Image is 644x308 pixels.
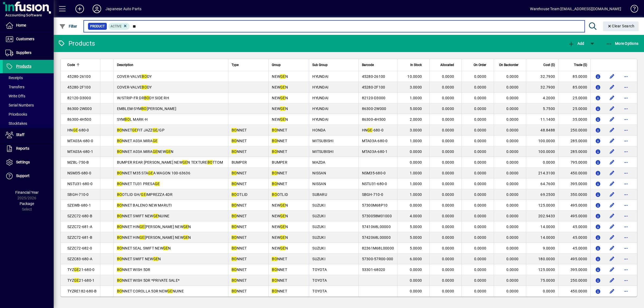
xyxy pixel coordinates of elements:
span: 0.0000 [442,139,454,143]
em: BO [232,203,237,207]
td: 85.0000 [558,82,590,93]
span: NNET [232,182,247,186]
button: Edit [608,190,616,199]
em: BO [117,149,122,154]
button: Clear [603,21,639,31]
span: SBGH-710-0 [362,192,383,197]
span: 0.0000 [506,192,519,197]
span: 0.0000 [474,149,486,154]
span: 0.0000 [442,74,454,79]
span: NNET [272,128,287,132]
span: SZEWB-680-1 [67,203,91,207]
span: Write Offs [5,94,25,98]
div: Allocated [433,62,459,68]
button: More options [622,244,630,252]
button: Edit [608,104,616,113]
td: 69.2500 [526,189,558,200]
span: NNET [232,171,247,175]
td: 11.1400 [526,114,558,125]
button: Edit [608,276,616,285]
span: NNET [232,203,247,207]
span: 1.0000 [410,139,422,143]
div: Group [272,62,306,68]
span: 1.0000 [410,96,422,100]
span: NNET M35 STA A WAGON 100-63636 [117,171,190,175]
span: 0.0000 [442,160,454,164]
span: MTA03A-680-0 [67,139,93,143]
span: Support [16,174,30,178]
button: More options [622,233,630,242]
div: Code [67,62,97,68]
span: OTLID [272,192,288,197]
span: Pricebooks [5,112,27,116]
td: 125.0000 [526,200,558,211]
span: On Backorder [499,62,518,68]
span: 0.0000 [474,160,486,164]
span: 0.0000 [474,107,486,111]
span: NNET FIT JAZZ /GP [117,128,164,132]
td: 5.7500 [526,103,558,114]
button: More options [622,287,630,295]
em: GE [367,128,372,132]
em: BO [232,171,237,175]
a: Knowledge Base [627,1,637,19]
span: 0.0000 [474,74,486,79]
div: Sub Group [312,62,355,68]
td: 32.7900 [526,82,558,93]
span: NEW N [272,203,288,207]
button: More options [622,94,630,102]
td: 100.0000 [526,146,558,157]
em: GE [155,182,160,186]
span: SYM L MARK-H [117,117,148,122]
span: Reports [16,146,29,151]
span: 3.0000 [410,128,422,132]
em: GE [280,203,285,207]
span: HYUNDAI [312,107,328,111]
div: Products [58,39,95,48]
em: GE [141,192,146,197]
button: More options [622,72,630,81]
span: HYUNDAI [312,74,328,79]
em: BO [144,96,149,100]
span: 1.0000 [410,182,422,186]
span: HONDA [312,128,325,132]
span: On Order [474,62,486,68]
span: 0.0000 [410,160,422,164]
span: COVER-VALVE DY [117,85,152,89]
span: Add [568,41,584,46]
td: 795.0000 [558,157,590,168]
span: 1.0000 [410,192,422,197]
em: BO [125,117,130,122]
em: BO [142,74,147,79]
button: More options [622,201,630,210]
a: Serial Numbers [3,101,54,110]
div: Description [117,62,225,68]
span: EMBLEM-SYM [PERSON_NAME] [117,107,176,111]
span: NEW N [272,117,288,122]
span: Settings [16,160,30,164]
td: 48.8488 [526,125,558,135]
button: More options [622,276,630,285]
em: BO [272,192,277,197]
button: Edit [608,94,616,102]
span: 86300-2W000 [362,107,386,111]
span: 0.0000 [442,128,454,132]
span: MTA03A-680-1 [362,149,388,154]
a: Receipts [3,73,54,82]
span: NSTU31-680-0 [362,182,387,186]
span: Description [117,62,133,68]
span: Type [232,62,239,68]
span: 0.0000 [410,203,422,207]
td: 100.0000 [526,135,558,146]
span: Package [20,201,34,206]
span: Active [111,24,122,28]
span: MZBL-750-B [67,160,89,164]
span: 86300-4H500 [362,117,386,122]
div: Japanese Auto Parts [105,5,141,13]
em: GE [153,149,158,154]
em: BO [207,160,213,164]
span: NEW N [272,74,288,79]
td: 32.7900 [526,71,558,82]
span: 0.0000 [506,160,519,164]
span: W/STRIP-FR DR DY SIDE RH [117,96,169,100]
